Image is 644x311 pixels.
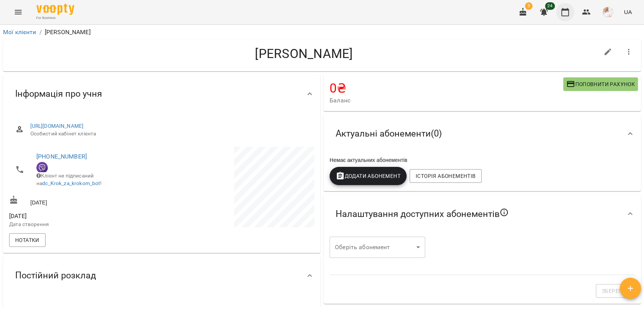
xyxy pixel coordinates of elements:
[3,28,36,36] a: Мої клієнти
[45,28,91,37] p: [PERSON_NAME]
[563,77,638,91] button: Поповнити рахунок
[336,208,509,220] span: Налаштування доступних абонементів
[36,153,87,160] a: [PHONE_NUMBER]
[9,233,46,247] button: Нотатки
[36,173,102,186] span: Клієнт не підписаний на !
[9,46,599,61] h4: [PERSON_NAME]
[566,80,635,89] span: Поповнити рахунок
[9,3,27,21] button: Menu
[603,7,613,17] img: eae1df90f94753cb7588c731c894874c.jpg
[36,4,74,15] img: Voopty Logo
[3,28,641,37] nav: breadcrumb
[15,236,39,245] span: Нотатки
[330,96,563,105] span: Баланс
[336,171,401,181] span: Додати Абонемент
[36,162,48,173] img: Viber
[545,2,555,10] span: 24
[8,194,162,208] div: [DATE]
[9,212,160,221] span: [DATE]
[324,194,641,234] div: Налаштування доступних абонементів
[328,155,636,165] div: Немає актуальних абонементів
[330,80,563,96] h4: 0 ₴
[499,208,509,217] svg: Якщо не обрано жодного, клієнт зможе побачити всі публічні абонементи
[36,161,58,172] div: Клієнт підписаний на VooptyBot
[15,270,96,281] span: Постійний розклад
[9,221,160,228] p: Дата створення
[3,256,320,295] div: Постійний розклад
[36,16,74,20] span: For Business
[416,171,476,181] span: Історія абонементів
[3,74,320,113] div: Інформація про учня
[30,123,84,129] a: [URL][DOMAIN_NAME]
[15,88,102,100] span: Інформація про учня
[39,28,42,37] li: /
[336,128,442,140] span: Актуальні абонементи ( 0 )
[330,167,407,185] button: Додати Абонемент
[42,180,100,186] a: dc_Krok_za_krokom_bot
[621,5,635,19] button: UA
[525,2,532,10] span: 3
[324,114,641,153] div: Актуальні абонементи(0)
[410,169,482,183] button: Історія абонементів
[30,130,308,138] span: Особистий кабінет клієнта
[624,8,632,16] span: UA
[330,237,425,258] div: ​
